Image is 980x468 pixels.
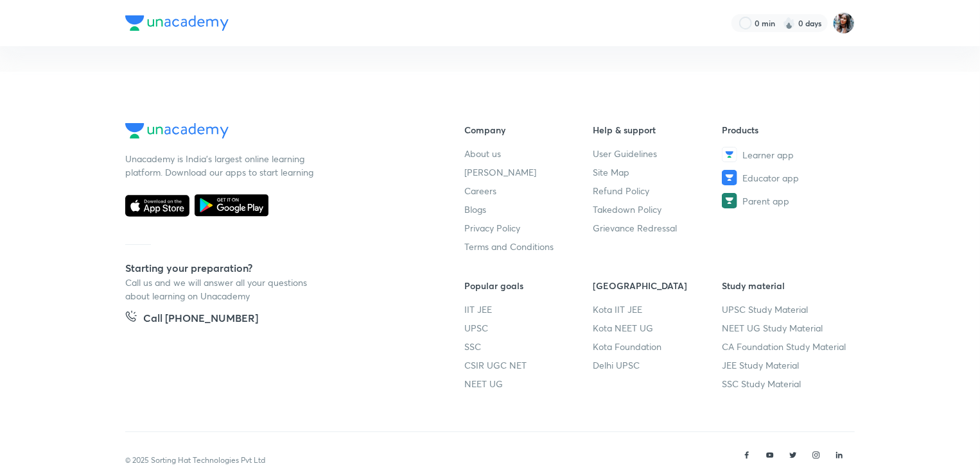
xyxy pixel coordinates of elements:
span: Parent app [742,194,789,208]
span: Educator app [742,171,799,185]
a: SSC Study Material [722,377,851,390]
img: Company Logo [125,123,229,138]
a: About us [464,147,593,160]
h6: Products [722,123,851,137]
a: Privacy Policy [464,221,593,235]
a: UPSC [464,321,593,335]
a: Takedown Policy [593,203,722,216]
a: Parent app [722,193,851,208]
h5: Starting your preparation? [125,260,423,276]
a: Careers [464,184,593,197]
img: Parent app [722,193,737,208]
a: User Guidelines [593,147,722,160]
h6: Study material [722,279,851,292]
a: UPSC Study Material [722,303,851,316]
img: streak [783,17,796,29]
a: NEET UG [464,377,593,390]
h6: Company [464,123,593,137]
a: Kota IIT JEE [593,303,722,316]
a: [PERSON_NAME] [464,165,593,179]
a: SSC [464,340,593,353]
a: Grievance Redressal [593,221,722,235]
img: Company Logo [125,15,229,31]
h5: Call [PHONE_NUMBER] [143,310,258,328]
a: Company Logo [125,123,423,142]
img: Learner app [722,147,737,162]
a: NEET UG Study Material [722,321,851,335]
a: Refund Policy [593,184,722,197]
a: Terms and Conditions [464,240,593,253]
a: Learner app [722,147,851,162]
a: Kota Foundation [593,340,722,353]
a: Blogs [464,203,593,216]
span: Careers [464,184,496,197]
a: CSIR UGC NET [464,358,593,372]
h6: [GEOGRAPHIC_DATA] [593,279,722,292]
p: Unacademy is India’s largest online learning platform. Download our apps to start learning [125,152,318,179]
a: CA Foundation Study Material [722,340,851,353]
h6: Popular goals [464,279,593,292]
a: IIT JEE [464,303,593,316]
a: Kota NEET UG [593,321,722,335]
span: Learner app [742,148,794,162]
h6: Help & support [593,123,722,137]
a: Educator app [722,170,851,185]
a: JEE Study Material [722,358,851,372]
a: Site Map [593,165,722,179]
p: © 2025 Sorting Hat Technologies Pvt Ltd [125,455,265,466]
img: Educator app [722,170,737,185]
a: Call [PHONE_NUMBER] [125,310,258,328]
p: Call us and we will answer all your questions about learning on Unacademy [125,276,318,303]
a: Delhi UPSC [593,358,722,372]
img: Neha Kardam [833,12,855,34]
